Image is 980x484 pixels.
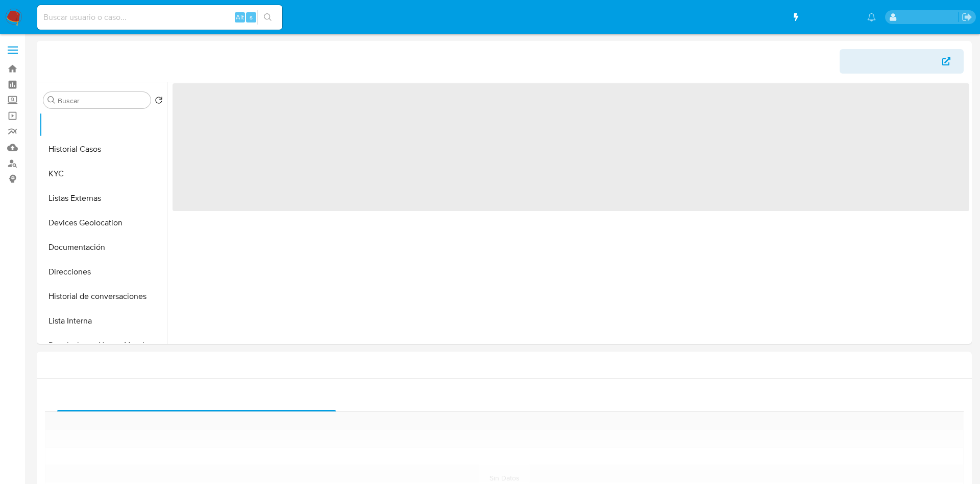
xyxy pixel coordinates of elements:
button: Historial Casos [39,137,167,162]
button: Restricciones Nuevo Mundo [39,333,167,358]
span: Chat [794,393,812,405]
button: Direcciones [39,260,167,284]
span: s [250,12,253,22]
h1: Contactos [45,360,964,370]
button: KYC [39,162,167,186]
a: Salir [962,12,972,22]
button: Devices Geolocation [39,211,167,235]
button: Historial de conversaciones [39,284,167,309]
span: ‌ [173,83,969,211]
input: Buscar usuario o caso... [37,11,282,24]
button: Buscar [47,96,56,104]
button: search-icon [257,10,278,25]
button: Listas Externas [39,186,167,211]
span: Soluciones [480,393,520,405]
button: Lista Interna [39,309,167,333]
span: Ver mirada por persona [853,49,940,74]
button: General [39,112,167,137]
button: Ver mirada por persona [840,49,964,74]
span: Historial CX [175,393,219,405]
p: ivonne.perezonofre@mercadolibre.com.mx [900,12,958,22]
h1: Información de Usuario [45,56,131,66]
span: Accesos rápidos [800,12,857,22]
span: Alt [236,12,244,22]
button: Volver al orden por defecto [155,96,163,107]
a: Notificaciones [867,13,876,21]
button: Documentación [39,235,167,260]
input: Buscar [58,96,146,105]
